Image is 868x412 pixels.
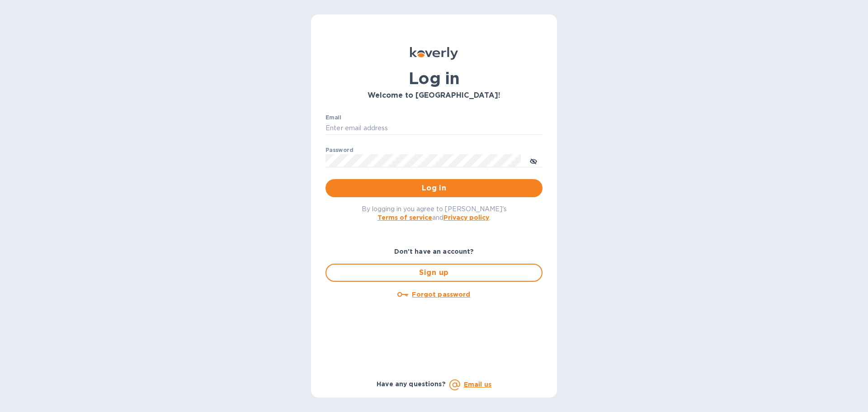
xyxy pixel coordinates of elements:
[443,214,489,221] a: Privacy policy
[325,91,542,100] h3: Welcome to [GEOGRAPHIC_DATA]!
[524,152,542,170] button: toggle password visibility
[412,291,470,298] u: Forgot password
[394,248,474,255] b: Don't have an account?
[464,381,491,388] a: Email us
[325,179,542,197] button: Log in
[325,115,341,120] label: Email
[325,122,542,135] input: Enter email address
[362,205,507,221] span: By logging in you agree to [PERSON_NAME]'s and .
[377,380,446,388] b: Have any questions?
[410,47,458,60] img: Koverly
[325,69,542,88] h1: Log in
[325,147,353,153] label: Password
[377,214,432,221] a: Terms of service
[333,183,535,194] span: Log in
[325,264,542,282] button: Sign up
[334,267,534,278] span: Sign up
